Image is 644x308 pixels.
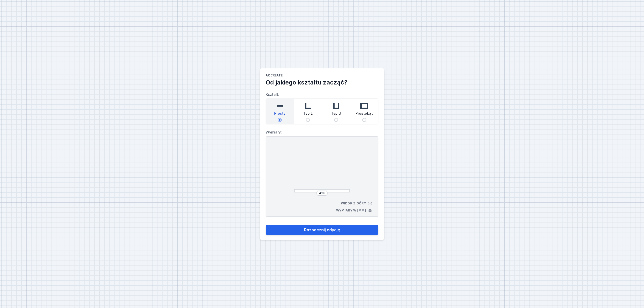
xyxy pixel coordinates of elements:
[362,118,366,122] input: Prostokąt
[331,101,341,111] img: u-shaped.svg
[331,111,341,118] span: Typ U
[303,101,313,111] img: l-shaped.svg
[303,111,313,118] span: Typ L
[266,73,378,78] h1: AQcreate
[355,111,373,118] span: Prostokąt
[274,111,286,118] span: Prosty
[334,118,338,122] input: Typ U
[278,118,282,122] input: Prosty
[275,101,285,111] img: straight.svg
[266,225,378,235] button: Rozpocznij edycję
[359,101,369,111] img: rectangle.svg
[318,191,326,195] input: Wymiar [mm]
[266,91,378,124] label: Kształt:
[306,118,310,122] input: Typ L
[266,128,378,136] label: Wymiary:
[266,78,378,86] h2: Od jakiego kształtu zacząć?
